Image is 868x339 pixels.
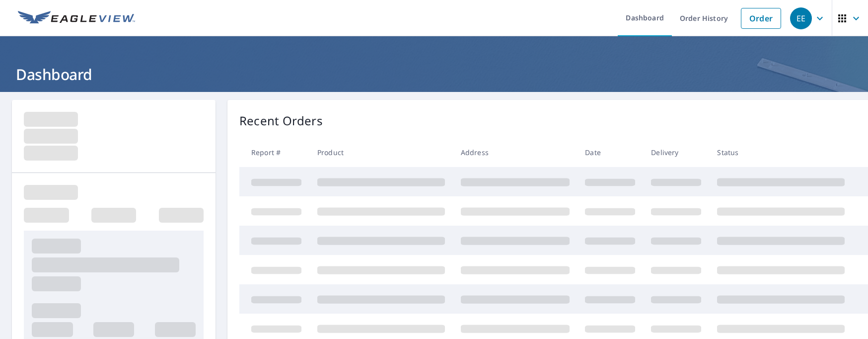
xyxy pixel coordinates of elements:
h1: Dashboard [12,64,856,85]
p: Recent Orders [239,112,323,130]
div: EE [790,7,812,29]
th: Delivery [643,138,709,167]
th: Product [309,138,453,167]
img: EV Logo [18,11,135,26]
th: Date [577,138,643,167]
th: Report # [239,138,309,167]
th: Address [453,138,578,167]
a: Order [741,8,781,29]
th: Status [709,138,853,167]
